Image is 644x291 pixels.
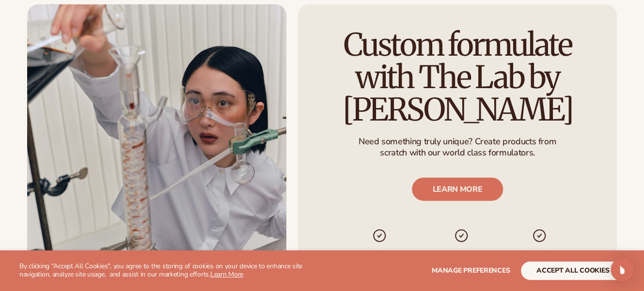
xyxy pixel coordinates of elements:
button: accept all cookies [521,261,625,280]
a: Learn More [210,270,243,279]
img: checkmark_svg [532,228,548,244]
p: IP Ownership [437,249,487,268]
p: regulatory compliance [514,249,566,268]
p: scratch with our world class formulators. [359,147,556,158]
p: By clicking "Accept All Cookies", you agree to the storing of cookies on your device to enhance s... [19,262,314,279]
a: LEARN MORE [412,178,503,201]
h2: Custom formulate with The Lab by [PERSON_NAME] [325,29,590,126]
span: Manage preferences [432,266,510,275]
p: Need something truly unique? Create products from [359,136,556,147]
img: checkmark_svg [454,228,470,244]
p: Custom formulation [349,249,410,268]
div: Open Intercom Messenger [611,258,634,281]
button: Manage preferences [432,261,510,280]
img: checkmark_svg [372,228,387,244]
